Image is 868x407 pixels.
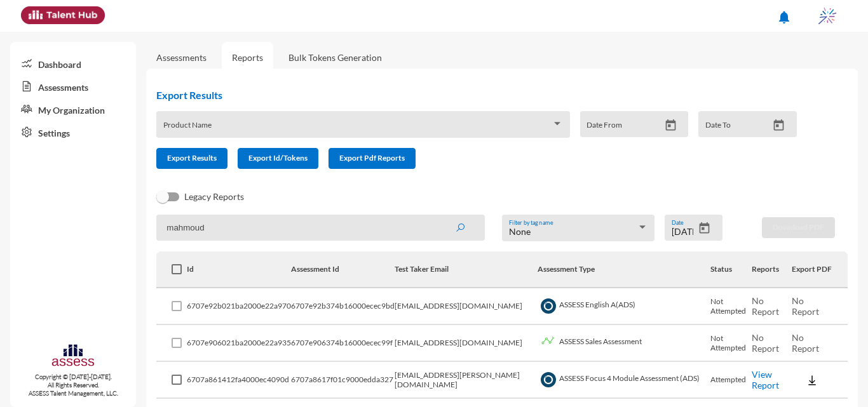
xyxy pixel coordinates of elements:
[10,373,136,397] p: Copyright © [DATE]-[DATE]. All Rights Reserved. ASSESS Talent Management, LLC.
[184,189,244,204] span: Legacy Reports
[156,148,227,169] button: Export Results
[291,251,395,288] th: Assessment Id
[660,119,682,132] button: Open calendar
[167,153,217,163] span: Export Results
[187,325,291,362] td: 6707e906021ba2000e22a935
[710,362,752,399] td: Attempted
[395,288,538,325] td: [EMAIL_ADDRESS][DOMAIN_NAME]
[710,251,752,288] th: Status
[291,362,395,399] td: 6707a8617f01c9000edda327
[291,288,395,325] td: 6707e92b374b16000ecec9bd
[248,153,308,163] span: Export Id/Tokens
[538,288,710,325] td: ASSESS English A(ADS)
[762,217,835,238] button: Download PDF
[238,148,318,169] button: Export Id/Tokens
[752,251,791,288] th: Reports
[187,362,291,399] td: 6707a861412fa4000ec4090d
[773,222,824,232] span: Download PDF
[752,295,779,317] span: No Report
[693,222,715,235] button: Open calendar
[278,42,392,73] a: Bulk Tokens Generation
[10,52,136,75] a: Dashboard
[538,325,710,362] td: ASSESS Sales Assessment
[395,251,538,288] th: Test Taker Email
[222,42,273,73] a: Reports
[752,369,779,390] a: View Report
[792,332,819,354] span: No Report
[329,148,416,169] button: Export Pdf Reports
[291,325,395,362] td: 6707e906374b16000ecec99f
[10,75,136,98] a: Assessments
[538,362,710,399] td: ASSESS Focus 4 Module Assessment (ADS)
[792,295,819,317] span: No Report
[187,288,291,325] td: 6707e92b021ba2000e22a970
[768,119,790,132] button: Open calendar
[156,215,485,241] input: Search by name, token, assessment type, etc.
[156,52,207,63] a: Assessments
[395,325,538,362] td: [EMAIL_ADDRESS][DOMAIN_NAME]
[395,362,538,399] td: [EMAIL_ADDRESS][PERSON_NAME][DOMAIN_NAME]
[710,325,752,362] td: Not Attempted
[710,288,752,325] td: Not Attempted
[10,121,136,143] a: Settings
[339,153,405,163] span: Export Pdf Reports
[538,251,710,288] th: Assessment Type
[776,10,792,25] mat-icon: notifications
[509,226,531,237] span: None
[752,332,779,354] span: No Report
[156,89,807,101] h2: Export Results
[187,251,291,288] th: Id
[51,343,95,370] img: assesscompany-logo.png
[10,98,136,121] a: My Organization
[792,251,848,288] th: Export PDF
